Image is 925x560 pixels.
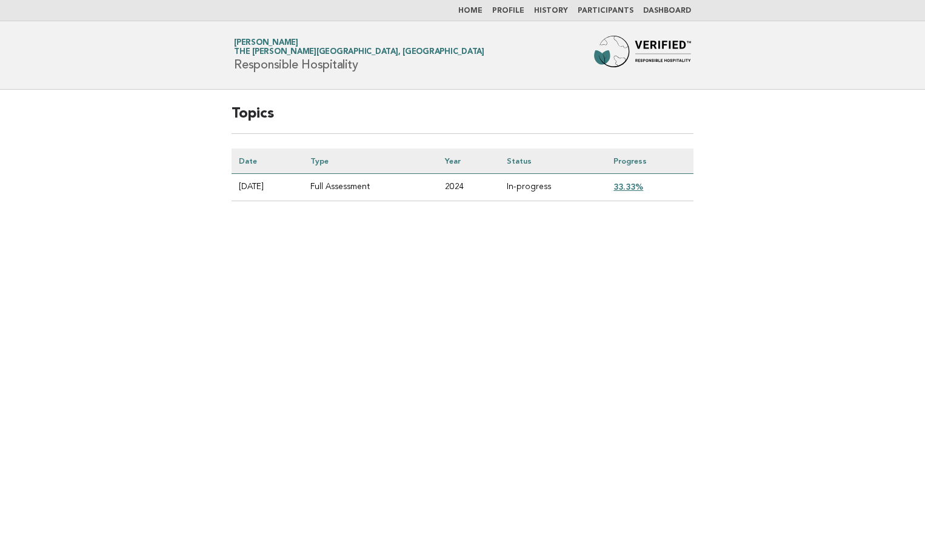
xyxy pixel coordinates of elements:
a: Dashboard [643,7,691,15]
a: 33.33% [613,182,643,192]
th: Status [499,148,606,174]
th: Progress [606,148,693,174]
h1: Responsible Hospitality [234,39,484,71]
h2: Topics [232,104,693,134]
td: [DATE] [232,174,303,201]
td: In-progress [499,174,606,201]
a: Profile [492,7,524,15]
td: 2024 [438,174,499,201]
a: Participants [578,7,633,15]
th: Date [232,148,303,174]
a: Home [458,7,483,15]
img: Forbes Travel Guide [594,36,691,75]
a: [PERSON_NAME]The [PERSON_NAME][GEOGRAPHIC_DATA], [GEOGRAPHIC_DATA] [234,39,484,56]
td: Full Assessment [303,174,438,201]
th: Type [303,148,438,174]
a: History [534,7,568,15]
span: The [PERSON_NAME][GEOGRAPHIC_DATA], [GEOGRAPHIC_DATA] [234,48,484,56]
th: Year [438,148,499,174]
